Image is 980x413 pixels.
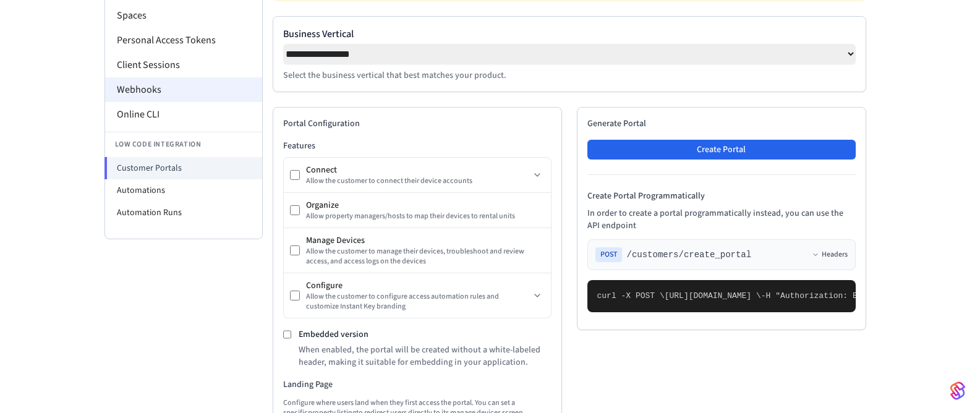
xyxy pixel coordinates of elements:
[306,211,545,221] div: Allow property managers/hosts to map their devices to rental units
[306,176,530,186] div: Allow the customer to connect their device accounts
[306,164,530,176] div: Connect
[306,279,530,292] div: Configure
[587,190,856,202] h4: Create Portal Programmatically
[105,77,262,102] li: Webhooks
[105,28,262,53] li: Personal Access Tokens
[105,53,262,77] li: Client Sessions
[283,27,856,41] label: Business Vertical
[306,292,530,312] div: Allow the customer to configure access automation rules and customize Instant Key branding
[587,117,856,130] h2: Generate Portal
[105,3,262,28] li: Spaces
[597,291,665,300] span: curl -X POST \
[306,199,545,211] div: Organize
[950,381,965,401] img: SeamLogoGradient.69752ec5.svg
[587,207,856,232] p: In order to create a portal programmatically instead, you can use the API endpoint
[105,202,262,224] li: Automation Runs
[105,102,262,127] li: Online CLI
[105,132,262,157] li: Low Code Integration
[306,234,545,247] div: Manage Devices
[595,247,622,262] span: POST
[104,157,262,179] li: Customer Portals
[283,117,552,130] h2: Portal Configuration
[306,247,545,266] div: Allow the customer to manage their devices, troubleshoot and review access, and access logs on th...
[627,249,752,261] span: /customers/create_portal
[283,140,552,152] h3: Features
[105,179,262,202] li: Automations
[587,140,856,160] button: Create Portal
[299,344,552,368] p: When enabled, the portal will be created without a white-labeled header, making it suitable for e...
[283,69,856,82] p: Select the business vertical that best matches your product.
[283,378,552,391] h3: Landing Page
[812,250,848,260] button: Headers
[299,328,369,341] label: Embedded version
[665,291,761,300] span: [URL][DOMAIN_NAME] \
